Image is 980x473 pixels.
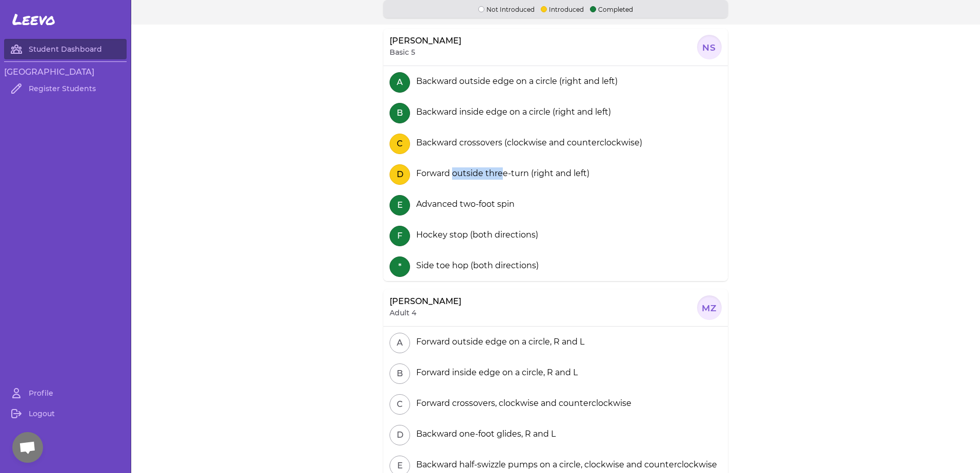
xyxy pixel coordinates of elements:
[4,39,127,59] a: Student Dashboard
[412,459,717,471] div: Backward half-swizzle pumps on a circle, clockwise and counterclockwise
[478,4,535,14] p: Not Introduced
[12,10,55,29] span: Leevo
[390,103,410,123] button: B
[412,75,618,88] div: Backward outside edge on a circle (right and left)
[390,333,410,353] button: A
[4,66,127,78] h3: [GEOGRAPHIC_DATA]
[390,295,461,308] p: [PERSON_NAME]
[412,397,631,410] div: Forward crossovers, clockwise and counterclockwise
[12,432,43,463] a: Open chat
[412,167,589,180] div: Forward outside three-turn (right and left)
[390,195,410,216] button: E
[412,260,539,272] div: Side toe hop (both directions)
[390,72,410,93] button: A
[390,226,410,246] button: F
[412,367,578,379] div: Forward inside edge on a circle, R and L
[412,106,611,118] div: Backward inside edge on a circle (right and left)
[390,308,416,318] p: Adult 4
[4,78,127,99] a: Register Students
[4,383,127,403] a: Profile
[412,336,584,348] div: Forward outside edge on a circle, R and L
[390,394,410,415] button: C
[390,164,410,185] button: D
[590,4,633,14] p: Completed
[541,4,584,14] p: Introduced
[390,47,415,57] p: Basic 5
[4,403,127,424] a: Logout
[390,134,410,154] button: C
[412,198,515,210] div: Advanced two-foot spin
[412,229,538,241] div: Hockey stop (both directions)
[412,137,642,149] div: Backward crossovers (clockwise and counterclockwise)
[390,425,410,445] button: D
[390,35,461,47] p: [PERSON_NAME]
[390,363,410,384] button: B
[412,428,556,440] div: Backward one-foot glides, R and L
